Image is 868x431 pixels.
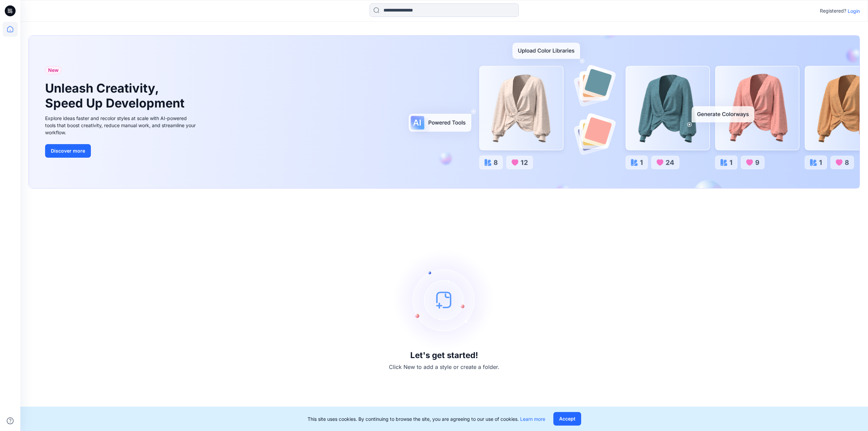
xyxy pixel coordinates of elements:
[410,351,478,360] h3: Let's get started!
[45,115,198,136] div: Explore ideas faster and recolor styles at scale with AI-powered tools that boost creativity, red...
[48,66,59,74] span: New
[45,81,188,110] h1: Unleash Creativity, Speed Up Development
[308,415,545,423] p: This site uses cookies. By continuing to browse the site, you are agreeing to our use of cookies.
[553,412,581,426] button: Accept
[45,144,198,158] a: Discover more
[820,7,846,15] p: Registered?
[45,144,91,158] button: Discover more
[520,416,545,422] a: Learn more
[848,7,860,15] p: Login
[393,249,495,351] img: empty-state-image.svg
[389,363,499,371] p: Click New to add a style or create a folder.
